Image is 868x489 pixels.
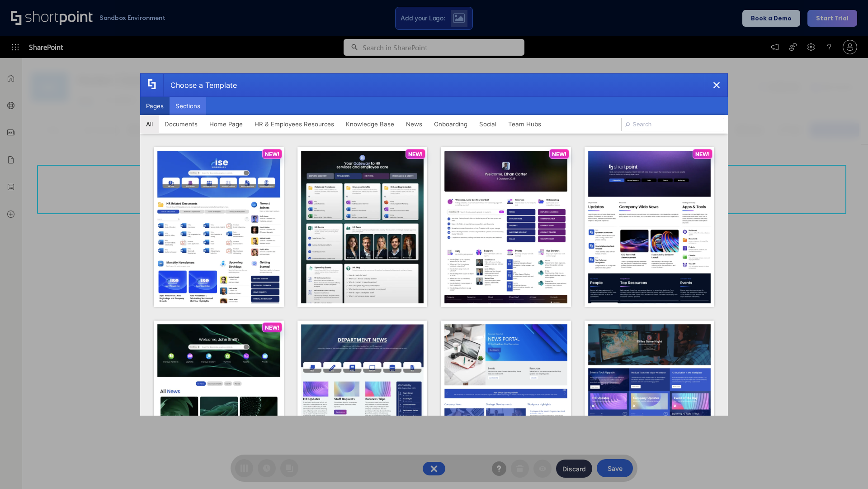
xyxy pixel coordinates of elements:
[400,115,428,133] button: News
[473,115,502,133] button: Social
[823,446,868,489] iframe: Chat Widget
[203,115,249,133] button: Home Page
[140,73,728,416] div: template selector
[428,115,473,133] button: Onboarding
[552,151,566,158] p: NEW!
[249,115,340,133] button: HR & Employees Resources
[140,97,170,115] button: Pages
[265,151,279,158] p: NEW!
[340,115,400,133] button: Knowledge Base
[265,324,279,331] p: NEW!
[163,74,237,96] div: Choose a Template
[170,97,206,115] button: Sections
[502,115,547,133] button: Team Hubs
[159,115,203,133] button: Documents
[408,151,423,158] p: NEW!
[695,151,710,158] p: NEW!
[621,118,724,131] input: Search
[140,115,159,133] button: All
